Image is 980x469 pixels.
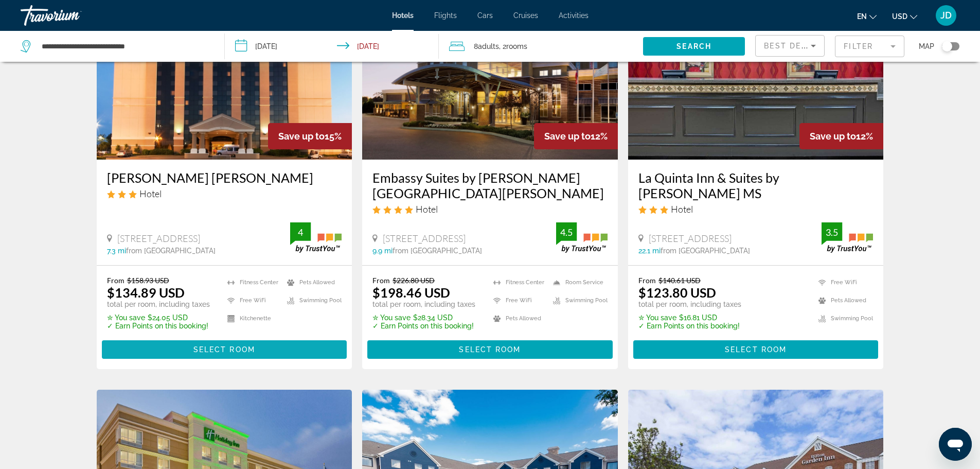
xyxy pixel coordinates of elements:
[671,203,693,215] span: Hotel
[813,294,873,307] li: Pets Allowed
[810,131,856,142] span: Save up to
[934,42,959,51] button: Toggle map
[222,276,282,289] li: Fitness Center
[393,247,482,255] span: from [GEOGRAPHIC_DATA]
[488,312,548,325] li: Pets Allowed
[107,314,145,322] span: ✮ You save
[506,42,527,50] span: rooms
[638,300,741,308] p: total per room, including taxes
[126,247,216,255] span: from [GEOGRAPHIC_DATA]
[638,314,741,322] p: $16.81 USD
[556,222,608,253] img: trustyou-badge.svg
[392,11,414,20] a: Hotels
[658,276,701,285] del: $140.61 USD
[488,276,548,289] li: Fitness Center
[638,276,656,285] span: From
[107,322,210,330] p: ✓ Earn Points on this booking!
[638,247,661,255] span: 22.1 mi
[222,294,282,307] li: Free WiFi
[638,314,676,322] span: ✮ You save
[835,35,904,58] button: Filter
[857,9,877,24] button: Change language
[372,314,411,322] span: ✮ You save
[102,343,347,354] a: Select Room
[513,11,538,20] a: Cruises
[434,11,457,20] a: Flights
[372,322,475,330] p: ✓ Earn Points on this booking!
[892,9,917,24] button: Change currency
[638,203,874,215] div: 3 star Hotel
[102,340,347,359] button: Select Room
[643,37,745,56] button: Search
[225,31,439,62] button: Check-in date: Sep 20, 2025 Check-out date: Sep 21, 2025
[268,123,352,149] div: 15%
[488,294,548,307] li: Free WiFi
[544,131,591,142] span: Save up to
[764,40,816,52] mat-select: Sort by
[474,39,499,54] span: 8
[372,170,608,201] a: Embassy Suites by [PERSON_NAME][GEOGRAPHIC_DATA][PERSON_NAME]
[633,340,879,359] button: Select Room
[822,226,842,238] div: 3.5
[813,312,873,325] li: Swimming Pool
[638,322,741,330] p: ✓ Earn Points on this booking!
[139,188,162,199] span: Hotel
[372,300,475,308] p: total per room, including taxes
[638,170,874,201] a: La Quinta Inn & Suites by [PERSON_NAME] MS
[367,343,613,354] a: Select Room
[822,222,873,253] img: trustyou-badge.svg
[416,203,438,215] span: Hotel
[107,314,210,322] p: $24.05 USD
[107,276,124,285] span: From
[933,5,959,26] button: User Menu
[372,247,393,255] span: 9.9 mi
[638,285,716,300] ins: $123.80 USD
[499,39,527,54] span: , 2
[534,123,618,149] div: 12%
[633,343,879,354] a: Select Room
[919,39,934,54] span: Map
[892,12,907,21] span: USD
[372,276,390,285] span: From
[559,11,589,20] a: Activities
[439,31,643,62] button: Travelers: 8 adults, 0 children
[939,428,972,461] iframe: Button to launch messaging window
[478,42,499,50] span: Adults
[282,276,342,289] li: Pets Allowed
[127,276,169,285] del: $158.93 USD
[107,285,185,300] ins: $134.89 USD
[107,170,342,185] h3: [PERSON_NAME] [PERSON_NAME]
[764,42,817,50] span: Best Deals
[556,226,577,238] div: 4.5
[940,10,952,21] span: JD
[799,123,883,149] div: 12%
[282,294,342,307] li: Swimming Pool
[107,300,210,308] p: total per room, including taxes
[383,233,466,244] span: [STREET_ADDRESS]
[193,345,255,354] span: Select Room
[813,276,873,289] li: Free WiFi
[393,276,435,285] del: $226.80 USD
[676,42,711,50] span: Search
[107,247,126,255] span: 7.3 mi
[290,226,311,238] div: 4
[290,222,342,253] img: trustyou-badge.svg
[477,11,493,20] a: Cars
[278,131,325,142] span: Save up to
[372,285,450,300] ins: $198.46 USD
[725,345,787,354] span: Select Room
[661,247,750,255] span: from [GEOGRAPHIC_DATA]
[367,340,613,359] button: Select Room
[548,276,608,289] li: Room Service
[459,345,521,354] span: Select Room
[107,188,342,199] div: 3 star Hotel
[649,233,732,244] span: [STREET_ADDRESS]
[857,12,867,21] span: en
[372,203,608,215] div: 4 star Hotel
